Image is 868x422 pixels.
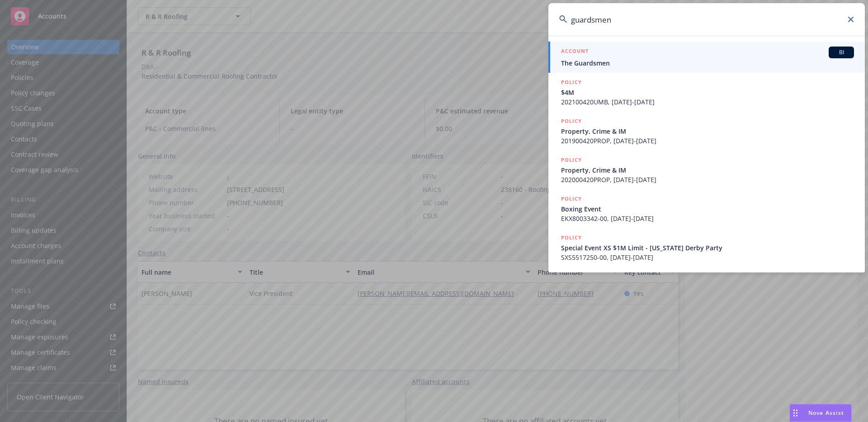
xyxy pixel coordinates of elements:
[561,253,854,262] span: SXS5517250-00, [DATE]-[DATE]
[790,404,801,422] div: Drag to move
[789,404,852,422] button: Nova Assist
[548,3,865,36] input: Search...
[561,78,582,87] h5: POLICY
[561,88,854,97] span: $4M
[832,48,850,56] span: BI
[548,73,865,112] a: POLICY$4M202100420UMB, [DATE]-[DATE]
[548,150,865,189] a: POLICYProperty, Crime & IM202000420PROP, [DATE]-[DATE]
[561,214,854,223] span: EKX8003342-00, [DATE]-[DATE]
[561,194,582,203] h5: POLICY
[561,233,582,242] h5: POLICY
[561,117,582,126] h5: POLICY
[561,97,854,107] span: 202100420UMB, [DATE]-[DATE]
[561,47,589,57] h5: ACCOUNT
[561,155,582,164] h5: POLICY
[561,127,854,136] span: Property, Crime & IM
[548,189,865,228] a: POLICYBoxing EventEKX8003342-00, [DATE]-[DATE]
[561,243,854,253] span: Special Event XS $1M Limit - [US_STATE] Derby Party
[561,204,854,214] span: Boxing Event
[548,42,865,73] a: ACCOUNTBIThe Guardsmen
[561,165,854,175] span: Property, Crime & IM
[561,136,854,145] span: 201900420PROP, [DATE]-[DATE]
[808,409,844,417] span: Nova Assist
[561,58,854,68] span: The Guardsmen
[548,112,865,150] a: POLICYProperty, Crime & IM201900420PROP, [DATE]-[DATE]
[561,175,854,184] span: 202000420PROP, [DATE]-[DATE]
[548,228,865,267] a: POLICYSpecial Event XS $1M Limit - [US_STATE] Derby PartySXS5517250-00, [DATE]-[DATE]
